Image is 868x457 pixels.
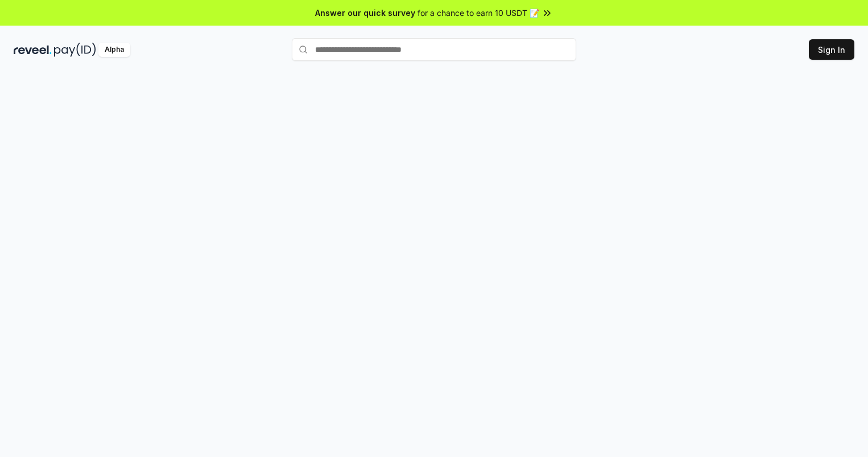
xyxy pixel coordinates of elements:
span: for a chance to earn 10 USDT 📝 [418,7,539,19]
span: Answer our quick survey [315,7,415,19]
div: Alpha [98,43,130,57]
img: pay_id [54,43,96,57]
button: Sign In [809,39,854,60]
img: reveel_dark [14,43,52,57]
